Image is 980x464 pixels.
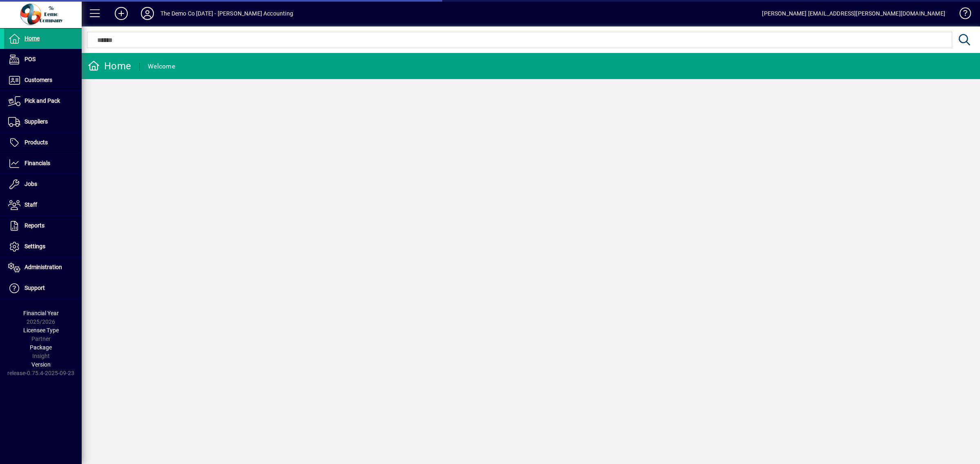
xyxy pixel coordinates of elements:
[108,6,134,21] button: Add
[24,77,52,83] span: Customers
[134,6,160,21] button: Profile
[24,222,45,229] span: Reports
[30,344,52,351] span: Package
[4,236,82,257] a: Settings
[23,310,59,316] span: Financial Year
[160,7,293,20] div: The Demo Co [DATE] - [PERSON_NAME] Accounting
[4,195,82,215] a: Staff
[24,243,45,250] span: Settings
[148,60,175,73] div: Welcome
[24,285,45,291] span: Support
[31,361,51,368] span: Version
[4,257,82,278] a: Administration
[4,112,82,132] a: Suppliers
[24,181,37,187] span: Jobs
[24,139,48,146] span: Products
[4,216,82,236] a: Reports
[4,153,82,174] a: Financials
[24,97,60,104] span: Pick and Pack
[88,60,131,73] div: Home
[24,160,50,166] span: Financials
[4,278,82,298] a: Support
[24,118,48,125] span: Suppliers
[24,35,40,42] span: Home
[24,201,37,208] span: Staff
[4,70,82,91] a: Customers
[4,174,82,194] a: Jobs
[23,327,59,334] span: Licensee Type
[24,56,36,62] span: POS
[953,2,970,28] a: Knowledge Base
[4,133,82,153] a: Products
[4,91,82,111] a: Pick and Pack
[4,49,82,70] a: POS
[24,264,62,270] span: Administration
[762,7,945,20] div: [PERSON_NAME] [EMAIL_ADDRESS][PERSON_NAME][DOMAIN_NAME]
